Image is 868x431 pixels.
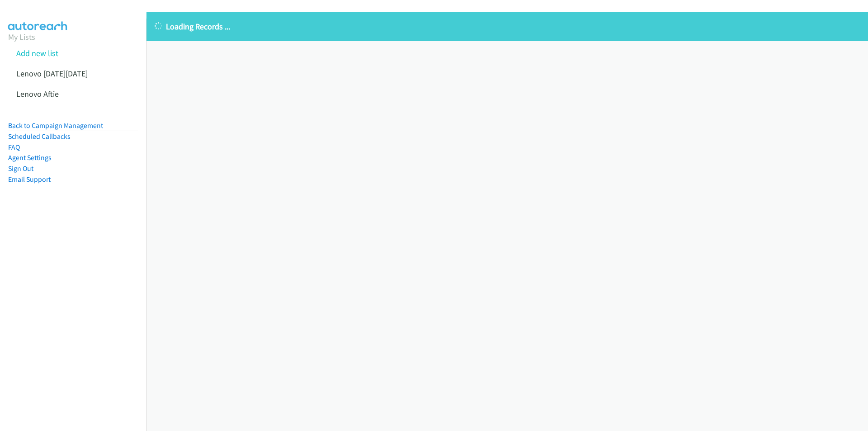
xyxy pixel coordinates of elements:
a: FAQ [8,143,20,152]
a: Back to Campaign Management [8,121,103,130]
a: Agent Settings [8,153,52,162]
a: Email Support [8,175,51,184]
a: My Lists [8,32,35,42]
a: Lenovo [DATE][DATE] [16,68,88,79]
a: Lenovo Aftie [16,89,59,99]
a: Sign Out [8,164,33,173]
a: Add new list [16,48,58,58]
a: Scheduled Callbacks [8,132,71,141]
p: Loading Records ... [155,20,860,33]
